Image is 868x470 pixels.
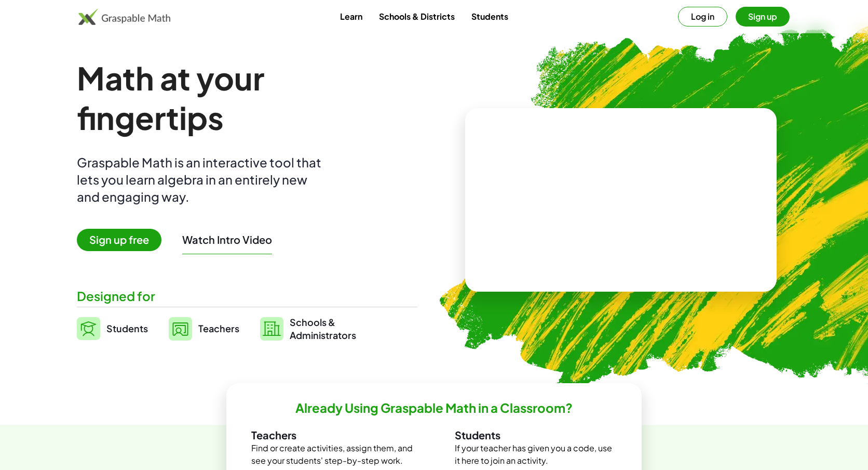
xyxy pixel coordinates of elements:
span: Schools & Administrators [290,316,356,342]
a: Students [463,7,517,26]
a: Schools & Districts [371,7,463,26]
a: Schools &Administrators [260,316,356,342]
a: Learn [332,7,371,26]
button: Watch Intro Video [182,233,272,246]
span: Sign up free [77,229,161,251]
img: svg%3e [77,317,100,340]
a: Students [77,316,148,342]
div: Graspable Math is an interactive tool that lets you learn algebra in an entirely new and engaging... [77,154,326,205]
h3: Students [455,428,617,442]
video: What is this? This is dynamic math notation. Dynamic math notation plays a central role in how Gr... [543,161,699,239]
a: Teachers [169,316,239,342]
p: Find or create activities, assign them, and see your students' step-by-step work. [251,442,413,467]
img: svg%3e [169,317,192,341]
div: Designed for [77,288,417,305]
h3: Teachers [251,428,413,442]
h2: Already Using Graspable Math in a Classroom? [295,400,573,416]
button: Sign up [736,7,790,27]
button: Log in [678,7,727,27]
img: svg%3e [260,317,283,341]
p: If your teacher has given you a code, use it here to join an activity. [455,442,617,467]
h1: Math at your fingertips [77,58,407,137]
span: Teachers [198,322,239,334]
span: Students [106,322,148,334]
